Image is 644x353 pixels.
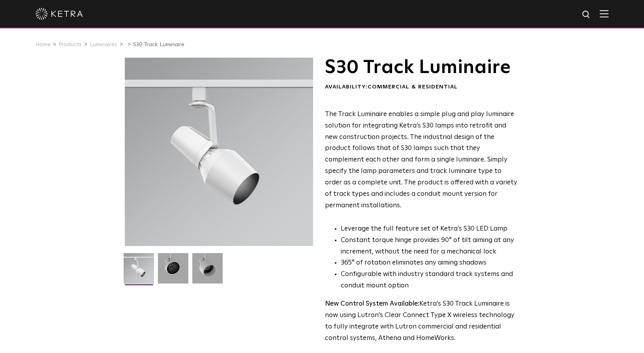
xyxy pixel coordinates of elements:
img: S30-Track-Luminaire-2021-Web-Square [124,253,154,289]
img: search icon [582,10,591,20]
h1: S30 Track Luminaire [325,58,517,77]
div: Availability: [325,83,517,91]
li: Constant torque hinge provides 90° of tilt aiming at any increment, without the need for a mechan... [341,235,517,258]
img: 9e3d97bd0cf938513d6e [192,253,223,289]
li: Leverage the full feature set of Ketra’s S30 LED Lamp [341,223,517,235]
strong: New Control System Available: [325,300,419,307]
img: Hamburger%20Nav.svg [600,10,608,17]
img: ketra-logo-2019-white [36,8,83,20]
a: Home [36,42,51,47]
span: Commercial & Residential [368,84,458,90]
li: Configurable with industry standard track systems and conduit mount option [341,269,517,292]
li: 365° of rotation eliminates any aiming shadows [341,257,517,269]
a: Products [58,42,82,47]
a: S30 Track Luminaire [133,42,184,47]
img: 3b1b0dc7630e9da69e6b [158,253,188,289]
span: The Track Luminaire enables a simple plug and play luminaire solution for integrating Ketra’s S30... [325,111,517,209]
p: Ketra’s S30 Track Luminaire is now using Lutron’s Clear Connect Type X wireless technology to ful... [325,299,517,344]
a: Luminaires [90,42,117,47]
